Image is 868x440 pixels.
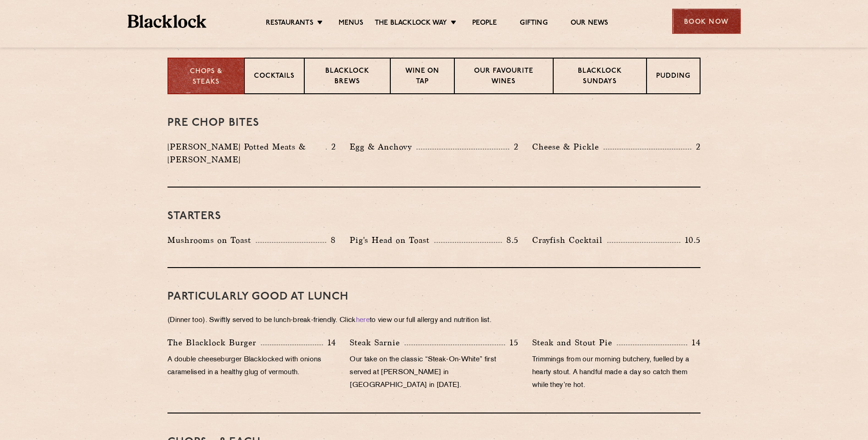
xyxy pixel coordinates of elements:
[356,317,370,324] a: here
[167,234,256,247] p: Mushrooms on Toast
[350,354,518,392] p: Our take on the classic “Steak-On-White” first served at [PERSON_NAME] in [GEOGRAPHIC_DATA] in [D...
[680,234,701,246] p: 10.5
[532,336,617,349] p: Steak and Stout Pie
[326,234,336,246] p: 8
[314,66,381,88] p: Blacklock Brews
[672,9,741,34] div: Book Now
[350,140,416,153] p: Egg & Anchovy
[502,234,518,246] p: 8.5
[167,354,336,379] p: A double cheeseburger Blacklocked with onions caramelised in a healthy glug of vermouth.
[691,141,701,153] p: 2
[532,140,604,153] p: Cheese & Pickle
[167,140,326,166] p: [PERSON_NAME] Potted Meats & [PERSON_NAME]
[178,67,235,87] p: Chops & Steaks
[167,336,261,349] p: The Blacklock Burger
[167,314,701,327] p: (Dinner too). Swiftly served to be lunch-break-friendly. Click to view our full allergy and nutri...
[350,336,404,349] p: Steak Sarnie
[532,234,607,247] p: Crayfish Cocktail
[509,141,518,153] p: 2
[128,15,207,28] img: BL_Textured_Logo-footer-cropped.svg
[532,354,701,392] p: Trimmings from our morning butchery, fuelled by a hearty stout. A handful made a day so catch the...
[167,117,701,129] h3: Pre Chop Bites
[323,337,336,349] p: 14
[375,19,447,29] a: The Blacklock Way
[327,141,336,153] p: 2
[687,337,701,349] p: 14
[167,291,701,303] h3: PARTICULARLY GOOD AT LUNCH
[505,337,518,349] p: 15
[254,71,295,83] p: Cocktails
[571,19,609,29] a: Our News
[266,19,313,29] a: Restaurants
[472,19,497,29] a: People
[520,19,547,29] a: Gifting
[350,234,434,247] p: Pig's Head on Toast
[339,19,363,29] a: Menus
[400,66,445,88] p: Wine on Tap
[464,66,543,88] p: Our favourite wines
[167,210,701,222] h3: Starters
[656,71,690,83] p: Pudding
[563,66,637,88] p: Blacklock Sundays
